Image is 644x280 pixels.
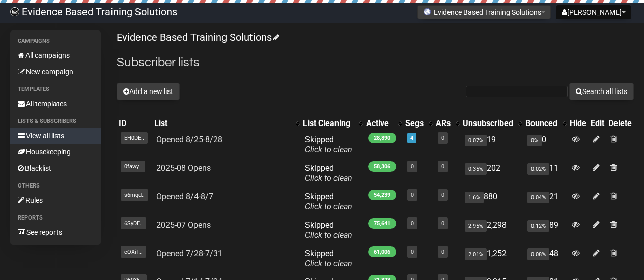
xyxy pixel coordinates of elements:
td: 2,298 [461,216,523,244]
td: 19 [461,131,523,159]
a: 0 [441,220,444,227]
th: ID: No sort applied, sorting is disabled [117,116,152,131]
a: Opened 8/4-8/7 [156,192,213,201]
span: 0.08% [527,248,549,260]
td: 48 [523,244,568,273]
span: Skipped [305,248,352,268]
a: Blacklist [10,160,101,176]
th: List: No sort applied, activate to apply an ascending sort [152,116,301,131]
a: See reports [10,224,101,240]
th: Unsubscribed: No sort applied, activate to apply an ascending sort [461,116,523,131]
div: ARs [436,118,451,129]
a: 4 [410,135,413,141]
button: Evidence Based Training Solutions [417,5,551,19]
td: 21 [523,188,568,216]
span: 0.04% [527,192,549,203]
a: 0 [441,163,444,170]
span: 2.95% [465,220,487,232]
div: ID [119,118,150,129]
td: 880 [461,188,523,216]
li: Templates [10,83,101,96]
td: 89 [523,216,568,244]
li: Reports [10,212,101,224]
th: Bounced: No sort applied, activate to apply an ascending sort [523,116,568,131]
th: Hide: No sort applied, sorting is disabled [568,116,589,131]
span: 0% [527,135,542,146]
div: Bounced [525,118,557,129]
span: 28,890 [368,133,396,143]
a: 2025-07 Opens [156,220,211,230]
td: 11 [523,159,568,188]
th: ARs: No sort applied, activate to apply an ascending sort [434,116,461,131]
a: 0 [411,163,414,170]
th: Active: No sort applied, activate to apply an ascending sort [364,116,403,131]
a: Housekeeping [10,144,101,160]
div: Active [366,118,393,129]
span: cQXiT.. [121,246,146,258]
span: Skipped [305,163,352,183]
div: List [154,118,291,129]
a: 0 [441,135,444,141]
td: 1,252 [461,244,523,273]
a: 0 [441,248,444,255]
div: Delete [608,118,632,129]
th: Delete: No sort applied, sorting is disabled [606,116,634,131]
a: All templates [10,96,101,112]
a: Click to clean [305,230,352,240]
a: Opened 8/25-8/28 [156,135,222,144]
span: Skipped [305,192,352,211]
a: Click to clean [305,145,352,154]
span: 0fawy.. [121,161,145,172]
span: EH0DE.. [121,132,148,144]
a: 0 [411,220,414,227]
img: favicons [423,8,431,16]
a: Opened 7/28-7/31 [156,248,222,258]
div: Edit [591,118,604,129]
span: 75,641 [368,218,396,229]
div: List Cleaning [303,118,354,129]
button: [PERSON_NAME] [556,5,631,19]
a: 0 [411,192,414,198]
a: Rules [10,192,101,208]
th: Segs: No sort applied, activate to apply an ascending sort [403,116,434,131]
span: 1.6% [465,192,484,203]
div: Unsubscribed [463,118,513,129]
span: 0.35% [465,163,487,175]
a: Click to clean [305,259,352,268]
a: 0 [411,248,414,255]
a: View all lists [10,128,101,144]
span: 54,239 [368,190,396,200]
li: Lists & subscribers [10,115,101,128]
span: s6mqd.. [121,189,148,201]
button: Add a new list [117,83,180,100]
li: Others [10,180,101,192]
span: 0.07% [465,135,487,146]
a: 0 [441,192,444,198]
span: 0.02% [527,163,549,175]
h2: Subscriber lists [117,53,634,72]
td: 202 [461,159,523,188]
td: 0 [523,131,568,159]
th: Edit: No sort applied, sorting is disabled [589,116,606,131]
a: All campaigns [10,47,101,64]
th: List Cleaning: No sort applied, activate to apply an ascending sort [301,116,364,131]
img: 6a635aadd5b086599a41eda90e0773ac [10,7,19,16]
a: Click to clean [305,202,352,211]
span: 58,306 [368,161,396,172]
div: Hide [570,118,586,129]
span: 6SyDF.. [121,217,146,229]
span: 61,006 [368,246,396,257]
span: Skipped [305,220,352,240]
a: New campaign [10,64,101,80]
span: Skipped [305,135,352,154]
span: 2.01% [465,248,487,260]
button: Search all lists [569,83,634,100]
span: 0.12% [527,220,549,232]
a: Evidence Based Training Solutions [117,31,278,43]
a: Click to clean [305,173,352,183]
div: Segs [405,118,424,129]
li: Campaigns [10,35,101,47]
a: 2025-08 Opens [156,163,211,173]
